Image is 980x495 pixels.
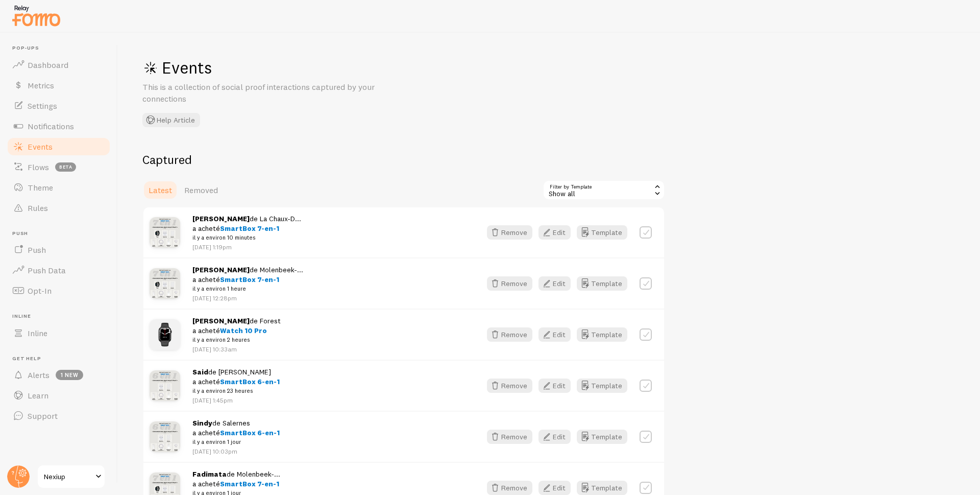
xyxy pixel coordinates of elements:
[538,225,571,240] button: Edit
[487,481,532,495] button: Remove
[28,245,46,255] span: Push
[220,479,279,488] span: SmartBox 7-en-1
[6,55,111,75] a: Dashboard
[149,185,172,195] span: Latest
[142,81,387,105] p: This is a collection of social proof interactions captured by your connections
[192,447,280,456] p: [DATE] 10:03pm
[192,367,208,376] strong: Said
[28,121,74,131] span: Notifications
[538,225,577,240] a: Edit
[192,316,250,325] strong: [PERSON_NAME]
[538,379,571,393] button: Edit
[538,327,571,342] button: Edit
[28,328,47,338] span: Inline
[55,162,76,172] span: beta
[6,365,111,385] a: Alerts 1 new
[192,335,281,344] small: il y a environ 2 heures
[538,481,577,495] a: Edit
[56,370,83,380] span: 1 new
[28,370,50,380] span: Alerts
[6,177,111,198] a: Theme
[220,428,280,437] span: SmartBox 6-en-1
[487,430,532,444] button: Remove
[577,327,627,342] button: Template
[6,96,111,116] a: Settings
[28,265,66,275] span: Push Data
[538,430,577,444] a: Edit
[538,327,577,342] a: Edit
[12,45,111,52] span: Pop-ups
[192,469,227,479] strong: Fadimata
[192,418,212,428] strong: Sindy
[6,280,111,301] a: Opt-In
[220,326,267,335] span: Watch 10 Pro
[192,294,303,302] p: [DATE] 12:28pm
[192,437,280,446] small: il y a environ 1 jour
[577,379,627,393] button: Template
[28,390,48,400] span: Learn
[487,276,532,291] button: Remove
[6,385,111,406] a: Learn
[12,313,111,320] span: Inline
[543,180,665,200] div: Show all
[577,430,627,444] button: Template
[192,214,250,223] strong: [PERSON_NAME]
[538,379,577,393] a: Edit
[6,260,111,280] a: Push Data
[6,406,111,426] a: Support
[28,80,54,90] span: Metrics
[142,113,200,127] button: Help Article
[192,386,280,395] small: il y a environ 23 heures
[28,286,52,296] span: Opt-In
[192,265,303,294] span: de Molenbeek-... a acheté
[192,367,280,396] span: de [PERSON_NAME] a acheté
[12,356,111,362] span: Get Help
[192,396,280,405] p: [DATE] 1:45pm
[28,60,68,70] span: Dashboard
[192,233,301,242] small: il y a environ 10 minutes
[142,152,665,168] h2: Captured
[6,75,111,96] a: Metrics
[220,275,279,284] span: SmartBox 7-en-1
[6,323,111,343] a: Inline
[192,214,301,243] span: de La Chaux-D... a acheté
[150,217,180,248] img: BoxIphone_Prod_09_small.jpg
[150,319,180,350] img: Montre_13_small.jpg
[37,464,106,489] a: Nexiup
[142,57,449,78] h1: Events
[577,276,627,291] button: Template
[6,157,111,177] a: Flows beta
[28,411,58,421] span: Support
[184,185,218,195] span: Removed
[28,101,57,111] span: Settings
[538,276,571,291] button: Edit
[538,276,577,291] a: Edit
[192,265,250,274] strong: [PERSON_NAME]
[28,182,53,193] span: Theme
[28,203,48,213] span: Rules
[192,243,301,251] p: [DATE] 1:19pm
[487,225,532,240] button: Remove
[487,379,532,393] button: Remove
[28,162,49,172] span: Flows
[6,136,111,157] a: Events
[12,230,111,237] span: Push
[192,316,281,345] span: de Forest a acheté
[577,225,627,240] button: Template
[538,430,571,444] button: Edit
[6,240,111,260] a: Push
[178,180,224,200] a: Removed
[11,3,62,29] img: fomo-relay-logo-orange.svg
[150,370,180,401] img: BoxIphone_6en1_Prod_07_small.jpg
[577,481,627,495] button: Template
[6,198,111,218] a: Rules
[487,327,532,342] button: Remove
[192,284,303,293] small: il y a environ 1 heure
[150,421,180,452] img: BoxIphone_6en1_Prod_07_small.jpg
